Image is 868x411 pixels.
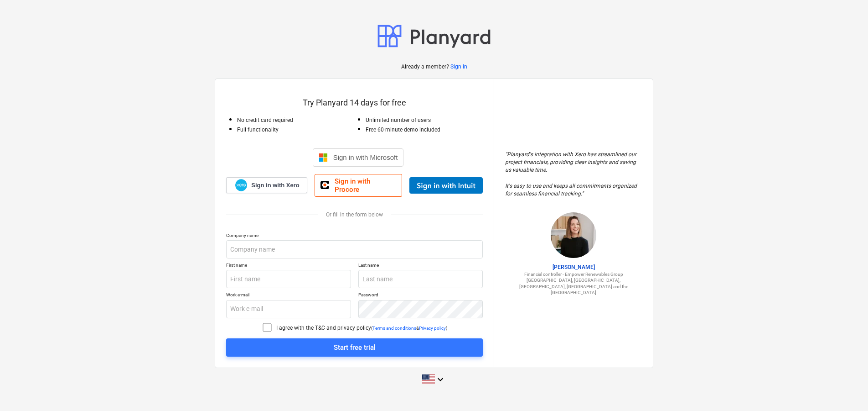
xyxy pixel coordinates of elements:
img: Microsoft logo [319,153,328,162]
a: Sign in [450,63,467,71]
p: Free 60-minute demo included [366,126,483,134]
img: Xero logo [235,179,247,191]
p: Full functionality [237,126,355,134]
span: Sign in with Microsoft [333,153,398,161]
input: Company name [226,240,483,258]
p: [GEOGRAPHIC_DATA], [GEOGRAPHIC_DATA], [GEOGRAPHIC_DATA], [GEOGRAPHIC_DATA] and the [GEOGRAPHIC_DATA] [505,277,642,295]
a: Terms and conditions [372,326,416,331]
img: Sharon Brown [551,212,596,258]
p: " Planyard's integration with Xero has streamlined our project financials, providing clear insigh... [505,151,642,198]
div: Start free trial [334,342,376,353]
input: Work e-mail [226,300,351,318]
i: keyboard_arrow_down [435,374,446,385]
p: Last name [358,262,483,270]
p: Password [358,292,483,300]
input: First name [226,270,351,288]
a: Sign in with Xero [226,177,307,193]
input: Last name [358,270,483,288]
p: Company name [226,232,483,240]
a: Sign in with Procore [315,174,402,197]
p: [PERSON_NAME] [505,263,642,271]
p: I agree with the T&C and privacy policy [276,324,371,332]
span: Sign in with Procore [335,177,396,194]
p: Work e-mail [226,292,351,300]
div: Or fill in the form below [226,211,483,218]
span: Sign in with Xero [251,181,299,190]
p: No credit card required [237,116,355,124]
p: ( & ) [371,325,447,331]
button: Start free trial [226,338,483,357]
p: Unlimited number of users [366,116,483,124]
a: Privacy policy [419,326,446,331]
p: Financial controller - Empower Renewables Group [505,271,642,277]
p: Try Planyard 14 days for free [226,97,483,108]
p: First name [226,262,351,270]
p: Already a member? [401,63,450,71]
